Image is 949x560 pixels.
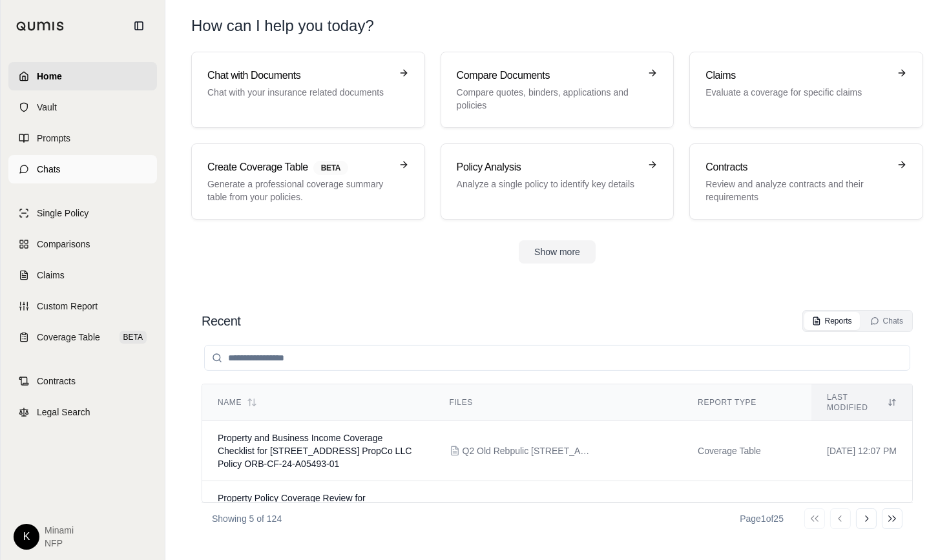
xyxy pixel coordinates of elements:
[37,406,90,419] span: Legal Search
[8,93,157,121] a: Vault
[827,392,897,413] div: Last modified
[862,312,911,330] button: Chats
[45,524,74,537] span: Minami
[8,367,157,395] a: Contracts
[8,124,157,152] a: Prompts
[441,52,674,128] a: Compare DocumentsCompare quotes, binders, applications and policies
[8,398,157,426] a: Legal Search
[811,421,912,481] td: [DATE] 12:07 PM
[37,238,90,251] span: Comparisons
[457,160,640,175] h3: Policy Analysis
[705,178,889,203] p: Review and analyze contracts and their requirements
[207,160,391,175] h3: Create Coverage Table
[689,52,923,128] a: ClaimsEvaluate a coverage for specific claims
[812,316,852,326] div: Reports
[14,524,39,550] div: K
[129,16,149,36] button: Collapse sidebar
[811,481,912,541] td: [DATE] 12:04 PM
[37,101,57,114] span: Vault
[37,300,98,313] span: Custom Report
[202,312,240,330] h2: Recent
[218,493,385,529] span: Property Policy Coverage Review for 535 Fourth Avenue Owner LLC (Policy SSP2202898)
[37,207,89,220] span: Single Policy
[870,316,903,326] div: Chats
[120,331,147,344] span: BETA
[682,384,811,421] th: Report Type
[434,384,683,421] th: Files
[682,481,811,541] td: Generic Report
[191,143,425,220] a: Create Coverage TableBETAGenerate a professional coverage summary table from your policies.
[457,68,640,83] h3: Compare Documents
[207,86,391,99] p: Chat with your insurance related documents
[519,240,596,264] button: Show more
[740,512,784,525] div: Page 1 of 25
[16,21,65,31] img: Qumis Logo
[705,86,889,99] p: Evaluate a coverage for specific claims
[212,512,282,525] p: Showing 5 of 124
[8,261,157,289] a: Claims
[8,199,157,227] a: Single Policy
[218,397,419,408] div: Name
[8,155,157,183] a: Chats
[37,132,70,145] span: Prompts
[37,163,61,176] span: Chats
[682,421,811,481] td: Coverage Table
[45,537,74,550] span: NFP
[8,230,157,258] a: Comparisons
[37,269,65,282] span: Claims
[804,312,860,330] button: Reports
[313,161,348,175] span: BETA
[689,143,923,220] a: ContractsReview and analyze contracts and their requirements
[37,331,100,344] span: Coverage Table
[441,143,674,220] a: Policy AnalysisAnalyze a single policy to identify key details
[705,68,889,83] h3: Claims
[457,86,640,112] p: Compare quotes, binders, applications and policies
[191,16,923,36] h1: How can I help you today?
[218,433,412,469] span: Property and Business Income Coverage Checklist for 161 Lexington Ave PropCo LLC Policy ORB-CF-24...
[463,444,592,457] span: Q2 Old Rebpulic 161 Lexington Ave.pdf
[705,160,889,175] h3: Contracts
[37,70,62,83] span: Home
[207,178,391,203] p: Generate a professional coverage summary table from your policies.
[8,62,157,90] a: Home
[207,68,391,83] h3: Chat with Documents
[191,52,425,128] a: Chat with DocumentsChat with your insurance related documents
[8,323,157,351] a: Coverage TableBETA
[8,292,157,320] a: Custom Report
[37,375,76,388] span: Contracts
[457,178,640,191] p: Analyze a single policy to identify key details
